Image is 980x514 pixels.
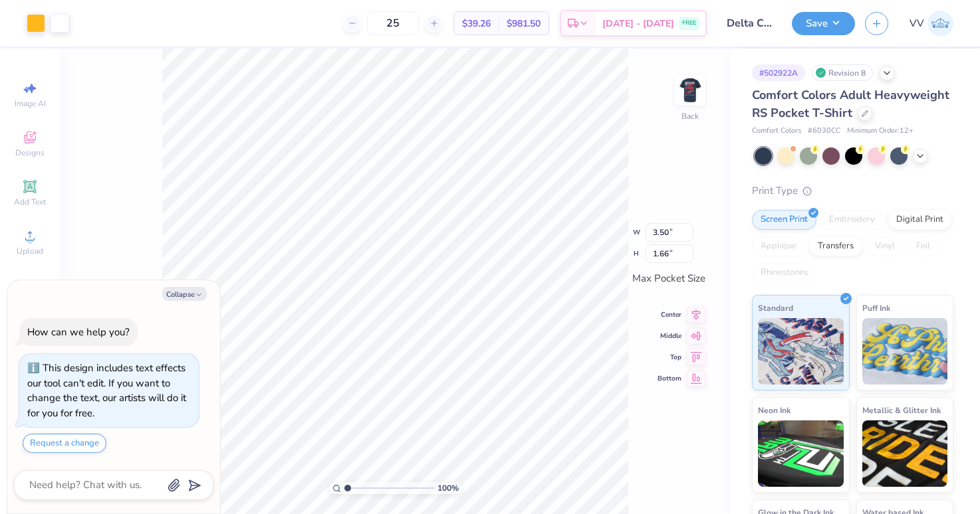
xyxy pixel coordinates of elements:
div: Applique [752,236,805,256]
span: Metallic & Glitter Ink [862,403,941,417]
button: Collapse [162,287,207,301]
img: Back [677,77,703,104]
div: Transfers [809,236,862,256]
span: Puff Ink [862,301,890,315]
img: Metallic & Glitter Ink [862,420,948,487]
span: VV [910,16,924,31]
input: Untitled Design [717,10,782,37]
div: Digital Print [888,210,952,230]
span: Designs [15,147,45,158]
div: This design includes text effects our tool can't edit. If you want to change the text, our artist... [27,361,186,420]
span: Upload [17,246,43,256]
div: # 502922A [752,64,805,81]
img: Puff Ink [862,318,948,385]
button: Request a change [23,434,106,453]
div: How can we help you? [27,325,130,339]
span: FREE [682,19,696,28]
span: Top [658,353,681,362]
span: # 6030CC [808,126,840,137]
img: Neon Ink [758,420,844,487]
span: Center [658,310,681,319]
div: Back [681,110,699,122]
span: Neon Ink [758,403,791,417]
span: Image AI [15,98,46,109]
a: VV [910,11,953,37]
span: $981.50 [507,17,541,31]
div: Revision 8 [812,64,873,81]
span: 100 % [437,482,459,494]
div: Vinyl [866,236,904,256]
span: Minimum Order: 12 + [847,126,914,137]
span: Middle [658,331,681,341]
div: Foil [908,236,939,256]
img: Standard [758,318,844,385]
input: – – [367,11,419,35]
div: Screen Print [752,210,816,230]
div: Print Type [752,183,953,199]
div: Embroidery [820,210,884,230]
span: Comfort Colors Adult Heavyweight RS Pocket T-Shirt [752,87,949,121]
span: Bottom [658,374,681,383]
span: Add Text [14,197,46,207]
img: Via Villanueva [927,11,953,37]
span: Comfort Colors [752,126,801,137]
div: Rhinestones [752,263,816,283]
button: Save [792,12,855,35]
span: Standard [758,301,793,315]
span: $39.26 [462,17,491,31]
span: [DATE] - [DATE] [602,17,674,31]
